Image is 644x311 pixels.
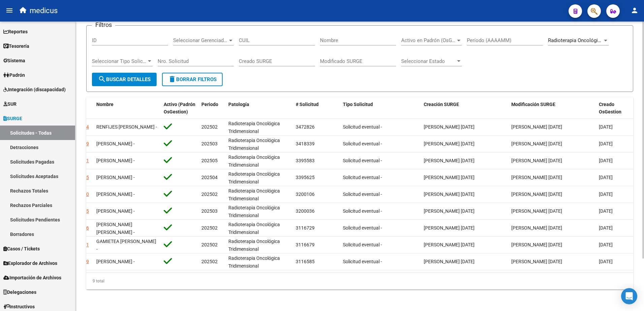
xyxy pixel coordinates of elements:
span: Radioterapia Oncológica Tridimensional [228,205,280,218]
span: 3200036 [296,208,315,214]
span: Solicitud eventual - [343,225,382,231]
span: Radioterapia Oncológica Tridimensional [228,138,280,151]
span: Casos / Tickets [3,245,40,252]
span: Radioterapia Oncológica Tridimensional [228,121,280,134]
span: Creación SURGE [424,102,459,107]
span: Radioterapia Oncológica Tridimensional [548,37,638,43]
mat-icon: search [98,75,106,83]
span: [DATE] [599,124,613,130]
span: Buscar Detalles [98,76,151,82]
span: SUR [3,100,17,108]
span: [PERSON_NAME] [PERSON_NAME] - [96,222,135,235]
span: [PERSON_NAME] [DATE] [424,192,475,197]
datatable-header-cell: Periodo [199,97,226,119]
span: Radioterapia Oncológica Tridimensional [228,171,280,184]
span: Solicitud eventual - [343,242,382,247]
span: 202502 [201,259,218,264]
span: Borrar Filtros [168,76,217,82]
span: Tipo Solicitud [343,102,373,107]
span: RENFIJES [PERSON_NAME] - [96,124,157,130]
span: [PERSON_NAME] [DATE] [511,192,562,197]
span: Periodo [201,102,218,107]
span: [DATE] [599,208,613,214]
span: [PERSON_NAME] [DATE] [424,124,475,130]
span: Nombre [96,102,114,107]
datatable-header-cell: # Solicitud [293,97,340,119]
span: Tesorería [3,42,29,50]
span: Solicitud eventual - [343,158,382,163]
span: Solicitud eventual - [343,192,382,197]
span: Solicitud eventual - [343,259,382,264]
span: 3418339 [296,141,315,146]
span: [PERSON_NAME] [DATE] [424,242,475,247]
span: Radioterapia Oncológica Tridimensional [228,222,280,235]
mat-icon: person [631,6,639,14]
span: Solicitud eventual - [343,124,382,130]
datatable-header-cell: Nombre [94,97,161,119]
span: [PERSON_NAME] [DATE] [424,225,475,231]
span: [DATE] [599,192,613,197]
span: [PERSON_NAME] - [96,259,135,264]
mat-icon: delete [168,75,176,83]
span: Patología [228,102,249,107]
span: Reportes [3,28,28,35]
span: [PERSON_NAME] - [96,141,135,146]
span: 202503 [201,141,218,146]
span: 3200106 [296,192,315,197]
span: [PERSON_NAME] [DATE] [424,208,475,214]
span: Integración (discapacidad) [3,86,66,93]
span: 202505 [201,158,218,163]
span: 202504 [201,175,218,180]
span: [DATE] [599,141,613,146]
span: 3472826 [296,124,315,130]
span: [PERSON_NAME] - [96,158,135,163]
span: [PERSON_NAME] [DATE] [511,208,562,214]
span: [DATE] [599,175,613,180]
span: Solicitud eventual - [343,175,382,180]
span: 3116729 [296,225,315,231]
div: 9 total [86,273,633,289]
span: [PERSON_NAME] [DATE] [511,141,562,146]
span: 202502 [201,225,218,231]
span: 3116585 [296,259,315,264]
span: Radioterapia Oncológica Tridimensional [228,154,280,168]
span: [PERSON_NAME] [DATE] [511,158,562,163]
span: [PERSON_NAME] [DATE] [424,158,475,163]
datatable-header-cell: Modificación SURGE [509,97,596,119]
span: 3116679 [296,242,315,247]
span: [DATE] [599,242,613,247]
span: Solicitud eventual - [343,208,382,214]
span: Seleccionar Gerenciador [173,37,228,43]
span: Modificación SURGE [511,102,555,107]
span: Explorador de Archivos [3,260,57,267]
datatable-header-cell: Creación SURGE [421,97,509,119]
span: Radioterapia Oncológica Tridimensional [228,239,280,252]
span: Activo en Padrón (OsGestion) [401,37,456,43]
datatable-header-cell: Patología [226,97,293,119]
span: 202503 [201,208,218,214]
span: [PERSON_NAME] - [96,175,135,180]
span: GAMIETEA [PERSON_NAME] - [96,239,156,252]
span: Importación de Archivos [3,274,61,281]
button: Borrar Filtros [162,73,223,86]
span: Padrón [3,71,25,79]
span: 202502 [201,192,218,197]
span: [DATE] [599,259,613,264]
span: Sistema [3,57,25,64]
div: Open Intercom Messenger [621,288,637,304]
span: [PERSON_NAME] - [96,192,135,197]
datatable-header-cell: Creado OsGestion [596,97,633,119]
span: 3395583 [296,158,315,163]
span: Delegaciones [3,288,36,296]
span: [PERSON_NAME] [DATE] [424,141,475,146]
span: Creado OsGestion [599,102,621,115]
span: [PERSON_NAME] [DATE] [424,259,475,264]
datatable-header-cell: Activo (Padrón OsGestion) [161,97,199,119]
span: 3395625 [296,175,315,180]
span: Radioterapia Oncológica Tridimensional [228,188,280,201]
span: medicus [30,3,58,18]
span: [PERSON_NAME] [DATE] [511,259,562,264]
span: [PERSON_NAME] [DATE] [424,175,475,180]
span: [DATE] [599,158,613,163]
span: Instructivos [3,303,35,310]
